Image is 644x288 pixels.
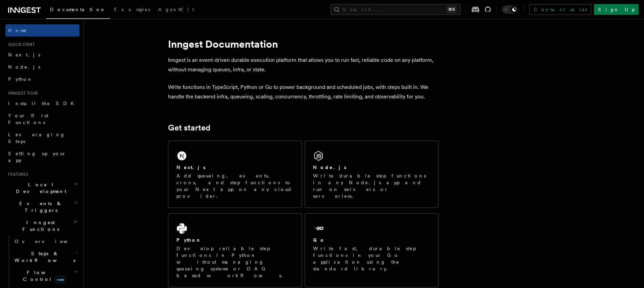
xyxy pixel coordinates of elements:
a: Leveraging Steps [5,128,79,147]
p: Write functions in TypeScript, Python or Go to power background and scheduled jobs, with steps bu... [168,82,438,101]
p: Write fast, durable step functions in your Go application using the standard library. [313,245,430,272]
a: AgentKit [154,2,198,18]
span: Documentation [50,7,106,12]
h1: Inngest Documentation [168,38,438,50]
span: Examples [114,7,150,12]
a: Setting up your app [5,147,79,166]
a: Sign Up [594,4,639,15]
span: Install the SDK [8,101,78,106]
button: Events & Triggers [5,197,79,216]
p: Write durable step functions in any Node.js app and run on servers or serverless. [313,172,430,199]
button: Flow Controlnew [12,266,79,285]
span: Inngest tour [5,91,38,96]
a: Contact sales [529,4,591,15]
a: Next.js [5,49,79,61]
button: Toggle dark mode [502,5,518,14]
a: Next.jsAdd queueing, events, crons, and step functions to your Next app on any cloud provider. [168,141,302,208]
span: Python [8,76,33,82]
span: Setting up your app [8,151,66,163]
span: new [55,276,66,283]
p: Inngest is an event-driven durable execution platform that allows you to run fast, reliable code ... [168,55,438,74]
span: Inngest Functions [5,219,73,233]
a: Get started [168,123,210,133]
p: Develop reliable step functions in Python without managing queueing systems or DAG based workflows. [176,245,293,279]
button: Steps & Workflows [12,247,79,266]
a: Python [5,73,79,85]
span: Next.js [8,52,40,57]
h2: Go [313,237,325,243]
a: Your first Functions [5,110,79,128]
a: PythonDevelop reliable step functions in Python without managing queueing systems or DAG based wo... [168,213,302,287]
span: Features [5,172,28,177]
a: Overview [12,235,79,247]
a: Node.jsWrite durable step functions in any Node.js app and run on servers or serverless. [305,141,438,208]
span: Events & Triggers [5,200,74,214]
span: Node.js [8,64,40,70]
span: Flow Control [12,269,74,283]
button: Local Development [5,178,79,197]
span: Steps & Workflows [12,250,75,264]
h2: Node.js [313,164,347,171]
a: Examples [110,2,154,18]
span: AgentKit [158,7,194,12]
a: Node.js [5,61,79,73]
button: Search...⌘K [331,4,460,15]
a: Documentation [46,2,110,19]
p: Add queueing, events, crons, and step functions to your Next app on any cloud provider. [176,172,293,199]
h2: Python [176,237,201,243]
h2: Next.js [176,164,206,171]
kbd: ⌘K [447,6,456,13]
span: Your first Functions [8,113,48,125]
a: GoWrite fast, durable step functions in your Go application using the standard library. [305,213,438,287]
span: Leveraging Steps [8,132,65,144]
a: Home [5,24,79,37]
span: Quick start [5,42,35,47]
span: Local Development [5,181,74,195]
span: Overview [15,239,84,244]
span: Home [8,27,27,34]
a: Install the SDK [5,97,79,110]
button: Inngest Functions [5,216,79,235]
